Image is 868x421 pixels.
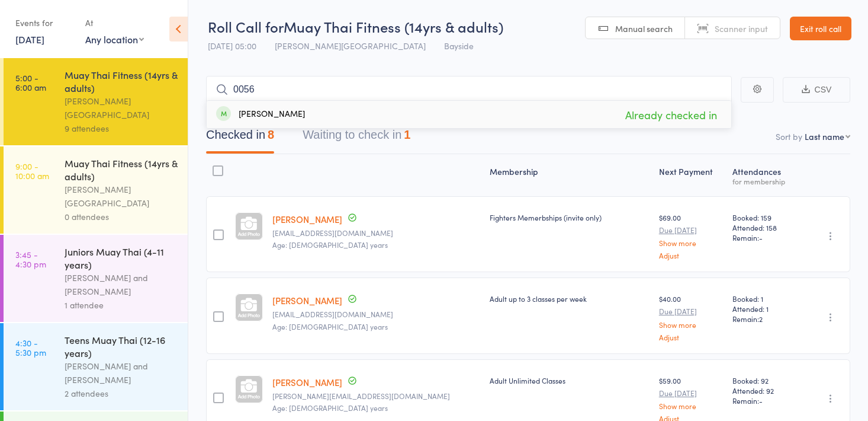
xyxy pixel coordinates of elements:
[15,13,73,33] div: Events for
[65,298,178,312] div: 1 attendee
[659,402,723,410] a: Show more
[659,294,723,340] div: $40.00
[715,23,768,34] span: Scanner input
[728,160,800,191] div: Atten­dances
[65,271,178,298] div: [PERSON_NAME] and [PERSON_NAME]
[622,104,720,125] span: Already checked in
[65,387,178,400] div: 2 attendees
[732,222,795,232] span: Attended: 158
[732,232,795,243] span: Remain:
[216,108,305,122] div: [PERSON_NAME]
[15,73,46,92] time: 5:00 - 6:00 am
[272,310,480,318] small: C-mbrown@hotmail.com
[759,232,763,243] span: -
[4,235,188,322] a: 3:45 -4:30 pmJuniors Muay Thai (4-11 years)[PERSON_NAME] and [PERSON_NAME]1 attendee
[85,13,144,33] div: At
[65,210,178,224] div: 0 attendees
[732,375,795,385] span: Booked: 92
[272,294,342,307] a: [PERSON_NAME]
[15,338,46,357] time: 4:30 - 5:30 pm
[490,212,650,222] div: Fighters Memerbships (invite only)
[268,128,274,141] div: 8
[272,229,480,237] small: Davestatic_@hotmail.com
[732,177,795,185] div: for membership
[272,403,388,413] span: Age: [DEMOGRAPHIC_DATA] years
[805,130,844,142] div: Last name
[65,359,178,387] div: [PERSON_NAME] and [PERSON_NAME]
[275,40,426,52] span: [PERSON_NAME][GEOGRAPHIC_DATA]
[65,333,178,359] div: Teens Muay Thai (12-16 years)
[65,68,178,94] div: Muay Thai Fitness (14yrs & adults)
[65,94,178,122] div: [PERSON_NAME][GEOGRAPHIC_DATA]
[4,58,188,145] a: 5:00 -6:00 amMuay Thai Fitness (14yrs & adults)[PERSON_NAME][GEOGRAPHIC_DATA]9 attendees
[732,304,795,314] span: Attended: 1
[654,160,728,191] div: Next Payment
[4,323,188,410] a: 4:30 -5:30 pmTeens Muay Thai (12-16 years)[PERSON_NAME] and [PERSON_NAME]2 attendees
[272,392,480,400] small: Kirsten.jade05@gmail.com
[732,385,795,396] span: Attended: 92
[485,160,654,191] div: Membership
[732,314,795,324] span: Remain:
[776,130,802,142] label: Sort by
[4,146,188,234] a: 9:00 -10:00 amMuay Thai Fitness (14yrs & adults)[PERSON_NAME][GEOGRAPHIC_DATA]0 attendees
[732,396,795,406] span: Remain:
[65,157,178,183] div: Muay Thai Fitness (14yrs & adults)
[206,122,274,154] button: Checked in8
[490,375,650,385] div: Adult Unlimited Classes
[65,183,178,210] div: [PERSON_NAME][GEOGRAPHIC_DATA]
[15,250,46,269] time: 3:45 - 4:30 pm
[65,122,178,135] div: 9 attendees
[272,213,342,225] a: [PERSON_NAME]
[15,161,49,180] time: 9:00 - 10:00 am
[208,40,256,52] span: [DATE] 05:00
[759,314,763,324] span: 2
[659,389,723,397] small: Due [DATE]
[732,212,795,222] span: Booked: 159
[206,76,732,103] input: Search by name
[303,122,410,154] button: Waiting to check in1
[272,240,388,250] span: Age: [DEMOGRAPHIC_DATA] years
[208,17,284,36] span: Roll Call for
[65,245,178,271] div: Juniors Muay Thai (4-11 years)
[659,321,723,328] a: Show more
[783,77,850,103] button: CSV
[659,212,723,259] div: $69.00
[272,376,342,388] a: [PERSON_NAME]
[759,396,763,406] span: -
[490,294,650,304] div: Adult up to 3 classes per week
[790,17,851,40] a: Exit roll call
[404,128,410,141] div: 1
[615,23,673,34] span: Manual search
[659,251,723,259] a: Adjust
[659,307,723,315] small: Due [DATE]
[659,226,723,234] small: Due [DATE]
[272,321,388,331] span: Age: [DEMOGRAPHIC_DATA] years
[284,17,503,36] span: Muay Thai Fitness (14yrs & adults)
[85,33,144,46] div: Any location
[732,294,795,304] span: Booked: 1
[659,333,723,341] a: Adjust
[444,40,474,52] span: Bayside
[659,239,723,247] a: Show more
[15,33,44,46] a: [DATE]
